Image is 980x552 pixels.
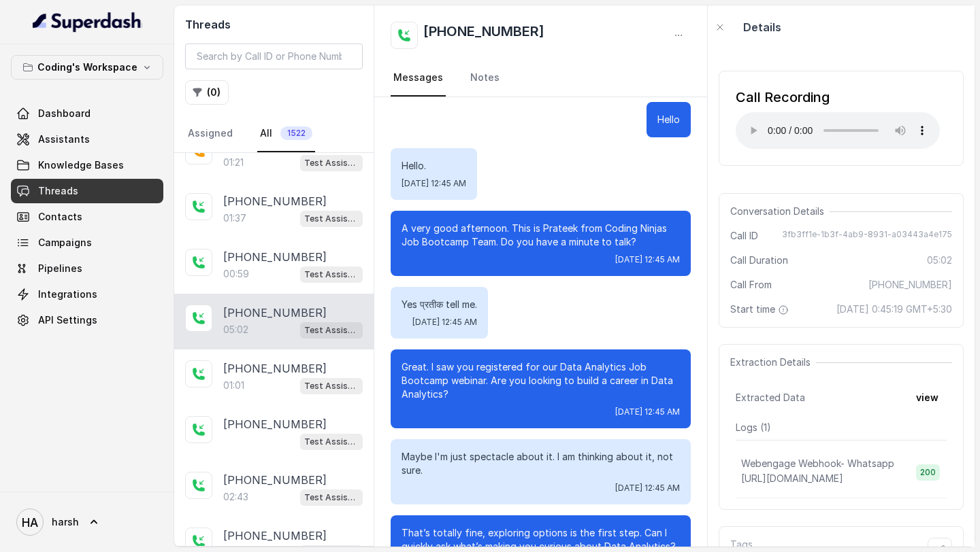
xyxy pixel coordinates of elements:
span: [DATE] 12:45 AM [412,317,477,328]
span: Contacts [38,210,82,224]
p: Details [743,19,781,35]
span: Dashboard [38,107,91,120]
span: [DATE] 0:45:19 GMT+5:30 [836,303,952,316]
span: [DATE] 12:45 AM [615,254,680,265]
p: Coding's Workspace [37,59,137,75]
p: Yes प्रतीक tell me. [402,298,477,311]
a: harsh [11,503,163,541]
p: [PHONE_NUMBER] [223,528,327,544]
p: Test Assistant- 2 [304,379,359,393]
p: [PHONE_NUMBER] [223,249,327,265]
p: [PHONE_NUMBER] [223,416,327,432]
p: 01:01 [223,379,244,392]
a: Knowledge Bases [11,153,163,177]
audio: Your browser does not support the audio element. [736,112,940,149]
input: Search by Call ID or Phone Number [185,44,363,69]
span: harsh [52,515,79,529]
span: Pipelines [38,262,82,275]
span: 200 [916,464,940,481]
span: Start time [730,303,791,316]
p: 02:43 [223,490,248,504]
span: Conversation Details [730,205,830,218]
p: [PHONE_NUMBER] [223,305,327,321]
p: Test Assistant- 2 [304,156,359,170]
img: light.svg [33,11,142,33]
span: Threads [38,184,78,198]
p: [PHONE_NUMBER] [223,193,327,209]
button: view [908,385,947,410]
p: 05:02 [223,323,248,337]
span: [PHONE_NUMBER] [868,278,952,292]
p: Hello. [402,159,466,173]
p: Test Assistant- 2 [304,435,359,449]
nav: Tabs [391,60,691,97]
h2: Threads [185,16,363,33]
a: All1522 [257,116,315,152]
span: 1522 [280,126,312,140]
nav: Tabs [185,116,363,152]
p: 01:37 [223,211,246,225]
span: [DATE] 12:45 AM [402,178,466,189]
text: HA [22,515,38,530]
p: A very good afternoon. This is Prateek from Coding Ninjas Job Bootcamp Team. Do you have a minute... [402,222,680,249]
p: Logs ( 1 ) [736,421,947,434]
button: Coding's Workspace [11,55,163,80]
p: Test Assistant- 2 [304,268,359,281]
span: Knowledge Bases [38,158,124,172]
p: [PHONE_NUMBER] [223,472,327,488]
a: Contacts [11,205,163,229]
p: Test Assistant- 2 [304,324,359,337]
a: Campaigns [11,230,163,255]
div: Call Recording [736,88,940,107]
p: Test Assistant- 2 [304,212,359,226]
span: Call Duration [730,254,788,267]
span: Call From [730,278,772,292]
span: Integrations [38,288,97,301]
a: Messages [391,60,446,97]
span: [DATE] 12:45 AM [615,483,680,494]
span: Extraction Details [730,356,816,369]
a: Assigned [185,116,235,152]
span: [URL][DOMAIN_NAME] [741,472,843,484]
span: Extracted Data [736,391,805,404]
span: API Settings [38,313,97,327]
a: Integrations [11,282,163,307]
span: 3fb3ff1e-1b3f-4ab9-8931-a03443a4e175 [782,229,952,243]
p: Maybe I'm just spectacle about it. I am thinking about it, not sure. [402,450,680,477]
p: Hello [657,113,680,126]
span: Campaigns [38,236,92,249]
a: Notes [468,60,502,97]
p: Great. I saw you registered for our Data Analytics Job Bootcamp webinar. Are you looking to build... [402,360,680,401]
p: 00:59 [223,267,249,281]
p: Test Assistant- 2 [304,491,359,504]
a: Assistants [11,127,163,152]
p: [PHONE_NUMBER] [223,360,327,377]
span: [DATE] 12:45 AM [615,407,680,417]
p: 01:21 [223,156,244,169]
span: Call ID [730,229,758,243]
a: Threads [11,179,163,203]
button: (0) [185,80,229,105]
h2: [PHONE_NUMBER] [423,22,544,49]
a: Pipelines [11,256,163,281]
a: API Settings [11,308,163,332]
span: 05:02 [927,254,952,267]
p: Webengage Webhook- Whatsapp [741,457,894,470]
a: Dashboard [11,101,163,126]
span: Assistants [38,133,90,146]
